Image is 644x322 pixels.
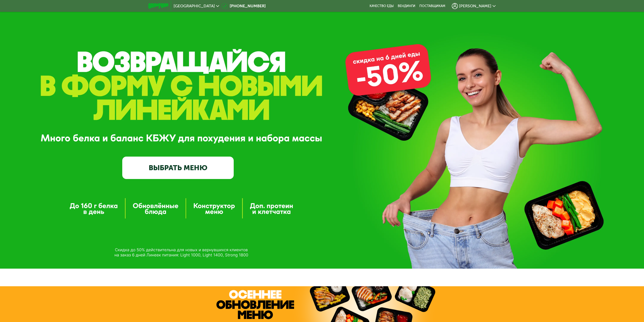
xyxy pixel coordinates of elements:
[370,4,394,8] a: Качество еды
[222,3,266,9] a: [PHONE_NUMBER]
[398,4,415,8] a: Вендинги
[419,4,445,8] div: поставщикам
[174,4,215,8] span: [GEOGRAPHIC_DATA]
[459,4,491,8] span: [PERSON_NAME]
[122,157,234,179] a: ВЫБРАТЬ МЕНЮ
